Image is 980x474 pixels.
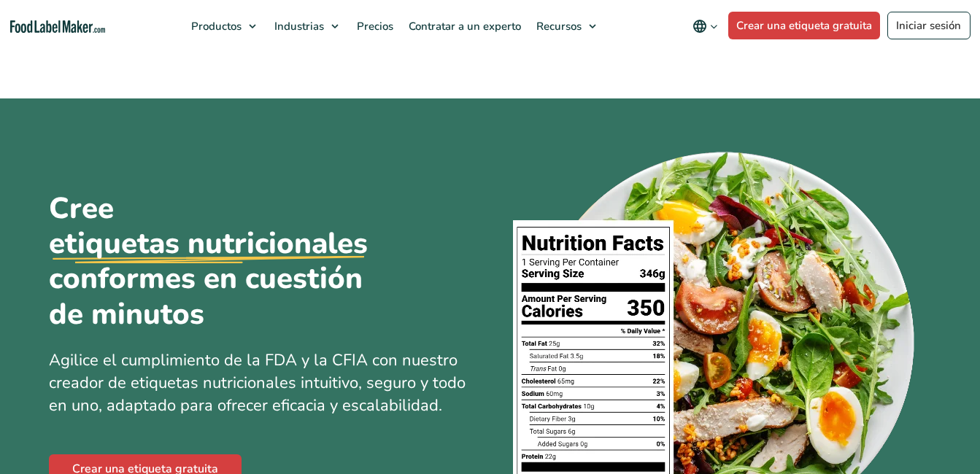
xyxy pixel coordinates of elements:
u: etiquetas nutricionales [49,226,368,261]
span: Recursos [532,19,583,34]
a: Crear una etiqueta gratuita [728,12,881,39]
span: Precios [352,19,395,34]
span: Contratar a un experto [404,19,522,34]
h1: Cree conformes en cuestión de minutos [49,191,399,332]
a: Iniciar sesión [887,12,971,39]
span: Industrias [270,19,325,34]
button: Change language [682,12,728,41]
span: Productos [187,19,243,34]
a: Food Label Maker homepage [10,20,105,33]
span: Agilice el cumplimiento de la FDA y la CFIA con nuestro creador de etiquetas nutricionales intuit... [49,349,466,416]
